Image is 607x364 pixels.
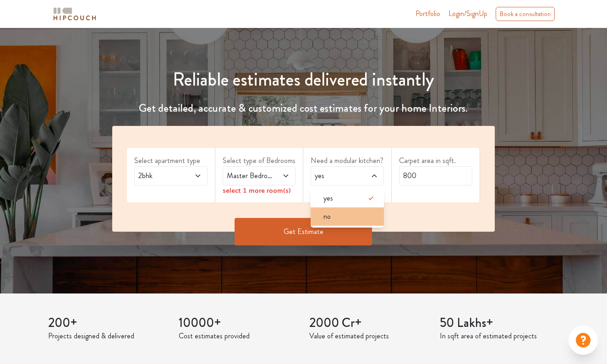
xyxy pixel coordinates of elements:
[179,315,298,331] h3: 10000+
[225,170,273,181] span: Master Bedroom
[48,315,168,331] h3: 200+
[440,331,559,342] p: In sqft area of estimated projects
[107,69,500,91] h1: Reliable estimates delivered instantly
[309,331,429,342] p: Value of estimated projects
[309,315,429,331] h3: 2000 Cr+
[48,331,168,342] p: Projects designed & delivered
[223,185,296,195] div: select 1 more room(s)
[223,155,296,166] label: Select type of Bedrooms
[134,155,208,166] label: Select apartment type
[311,155,384,166] label: Need a modular kitchen?
[137,170,185,181] span: 2bhk
[52,6,98,22] img: logo-horizontal.svg
[313,170,361,181] span: yes
[235,218,372,245] button: Get Estimate
[448,8,487,19] span: Login/SignUp
[399,155,472,166] label: Carpet area in sqft.
[107,102,500,115] h4: Get detailed, accurate & customized cost estimates for your home Interiors.
[496,7,555,21] div: Book a consultation
[179,331,298,342] p: Cost estimates provided
[416,8,440,19] a: Portfolio
[52,4,98,24] span: logo-horizontal.svg
[399,166,472,185] input: Enter area sqft
[323,211,331,222] span: no
[440,315,559,331] h3: 50 Lakhs+
[323,193,333,204] span: yes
